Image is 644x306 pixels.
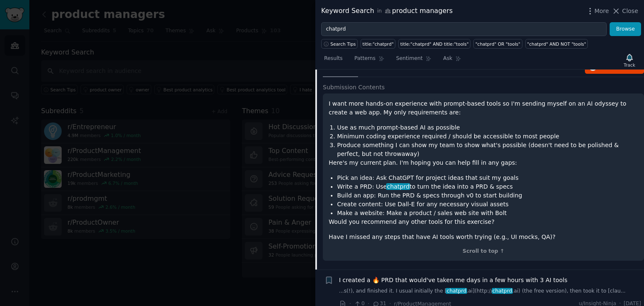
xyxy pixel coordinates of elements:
span: Close [622,7,638,16]
p: I want more hands-on experience with prompt-based tools so I'm sending myself on an AI odyssey to... [329,99,638,117]
div: Scroll to top ↑ [329,248,638,255]
a: Ask [440,52,464,69]
input: Try a keyword related to your business [321,22,607,36]
a: "chatprd" OR "tools" [473,39,522,49]
button: Browse [610,22,641,36]
span: Sentiment [396,55,423,62]
div: title:"chatprd" [363,41,394,47]
span: Patterns [354,55,375,62]
li: Produce something I can show my team to show what's possible (doesn't need to be polished & perfe... [337,141,638,158]
div: "chatprd" OR "tools" [475,41,520,47]
a: "chatprd" AND NOT "tools" [525,39,588,49]
a: ...s(!), and finished it. I usual initially the [chatprd.ai](http://chatprd.ai) (the free version... [339,288,641,295]
li: Use as much prompt-based AI as possible [337,123,638,132]
li: Minimum coding experience required / should be accessible to most people [337,132,638,141]
button: Search Tips [321,39,358,49]
li: Write a PRD: Use to turn the idea into a PRD & specs [337,182,638,191]
div: Track [624,62,635,68]
a: Results [321,52,345,69]
p: Here's my current plan. I'm hoping you can help fill in any gaps: [329,158,638,167]
div: title:"chatprd" AND title:"tools" [400,41,469,47]
div: Keyword Search product managers [321,6,453,16]
span: chatprd [492,288,513,294]
div: "chatprd" AND NOT "tools" [527,41,586,47]
span: More [595,7,609,16]
span: Submission Contents [323,83,385,92]
span: chatprd [446,288,467,294]
p: Would you recommend any other tools for this exercise? [329,218,638,226]
a: title:"chatprd" AND title:"tools" [398,39,470,49]
button: More [586,7,609,16]
p: Have I missed any steps that have AI tools worth trying (e.g., UI mocks, QA)? [329,233,638,241]
a: Sentiment [393,52,434,69]
li: Build an app: Run the PRD & specs through v0 to start building [337,191,638,200]
a: Patterns [351,52,387,69]
li: Make a website: Make a product / sales web site with Bolt [337,209,638,218]
span: in [377,8,382,15]
span: Search Tips [330,41,356,47]
span: chatprd [386,183,410,190]
a: title:"chatprd" [361,39,395,49]
li: Create content: Use Dall-E for any necessary visual assets [337,200,638,209]
button: Track [621,52,638,69]
span: Ask [443,55,452,62]
li: Pick an idea: Ask ChatGPT for project ideas that suit my goals [337,174,638,182]
a: I created a 🔥 PRD that would've taken me days in a few hours with 3 AI tools [339,276,568,285]
span: Results [324,55,343,62]
button: Close [612,7,638,16]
